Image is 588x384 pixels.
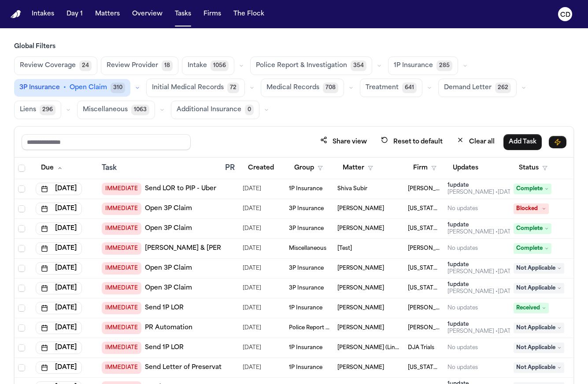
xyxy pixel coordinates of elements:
[171,6,195,22] button: Tasks
[177,105,241,114] span: Additional Insurance
[495,83,511,93] span: 262
[83,105,128,114] span: Miscellaneous
[351,60,366,71] span: 354
[261,79,344,97] button: Medical Records708
[11,10,21,19] img: Finch Logo
[451,134,500,150] button: Clear all
[20,61,76,70] span: Review Coverage
[388,56,458,75] button: 1P Insurance285
[20,105,36,114] span: Liens
[14,42,574,51] h3: Global Filters
[63,83,66,92] span: •
[77,101,155,119] button: Miscellaneous1063
[11,10,21,19] a: Home
[438,79,517,97] button: Demand Letter262
[402,83,417,93] span: 641
[376,134,448,150] button: Reset to default
[188,61,207,70] span: Intake
[315,134,372,150] button: Share view
[79,60,92,71] span: 24
[14,56,97,75] button: Review Coverage24
[111,83,125,93] span: 310
[360,79,422,97] button: Treatment641
[436,60,452,71] span: 285
[131,105,149,115] span: 1063
[63,6,86,22] button: Day 1
[200,6,225,22] button: Firms
[182,56,234,75] button: Intake1056
[152,83,224,92] span: Initial Medical Records
[211,60,229,71] span: 1056
[503,134,542,150] button: Add Task
[323,83,338,93] span: 708
[171,101,259,119] button: Additional Insurance0
[101,56,178,75] button: Review Provider18
[146,79,245,97] button: Initial Medical Records72
[266,83,319,92] span: Medical Records
[14,79,130,97] button: 3P Insurance•Open Claim310
[366,83,399,92] span: Treatment
[549,136,566,148] button: Immediate Task
[162,60,173,71] span: 18
[92,6,123,22] button: Matters
[107,61,158,70] span: Review Provider
[250,56,372,75] button: Police Report & Investigation354
[28,6,58,22] button: Intakes
[230,6,268,22] button: The Flock
[70,83,107,92] span: Open Claim
[245,105,254,115] span: 0
[227,83,239,93] span: 72
[444,83,492,92] span: Demand Letter
[14,101,61,119] button: Liens296
[19,83,60,92] span: 3P Insurance
[256,61,347,70] span: Police Report & Investigation
[40,105,55,115] span: 296
[394,61,433,70] span: 1P Insurance
[129,6,166,22] button: Overview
